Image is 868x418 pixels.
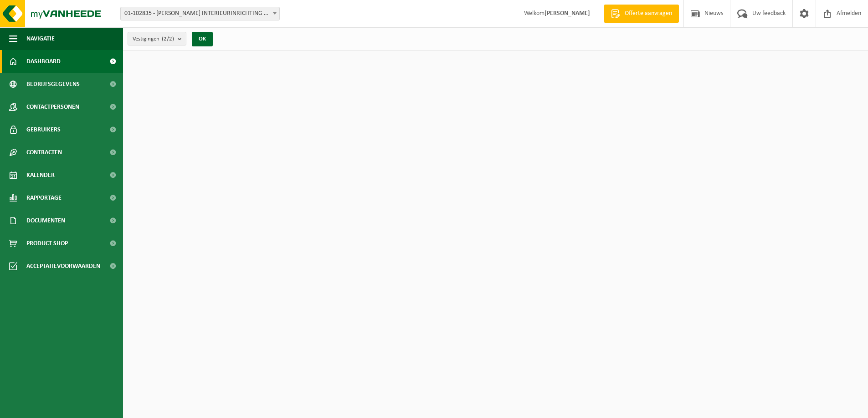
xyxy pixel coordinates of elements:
[26,118,61,141] span: Gebruikers
[121,7,279,20] span: 01-102835 - TONY VERCAUTEREN INTERIEURINRICHTING BV - STEKENE
[162,36,174,42] count: (2/2)
[622,9,674,18] span: Offerte aanvragen
[26,27,55,50] span: Navigatie
[604,5,679,23] a: Offerte aanvragen
[120,7,280,20] span: 01-102835 - TONY VERCAUTEREN INTERIEURINRICHTING BV - STEKENE
[192,32,213,46] button: OK
[26,232,68,255] span: Product Shop
[26,141,62,164] span: Contracten
[26,164,55,186] span: Kalender
[26,96,79,118] span: Contactpersonen
[544,10,590,17] strong: [PERSON_NAME]
[128,32,186,45] button: Vestigingen(2/2)
[26,73,80,96] span: Bedrijfsgegevens
[26,255,100,277] span: Acceptatievoorwaarden
[26,186,62,209] span: Rapportage
[133,32,174,46] span: Vestigingen
[26,50,61,73] span: Dashboard
[26,209,65,232] span: Documenten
